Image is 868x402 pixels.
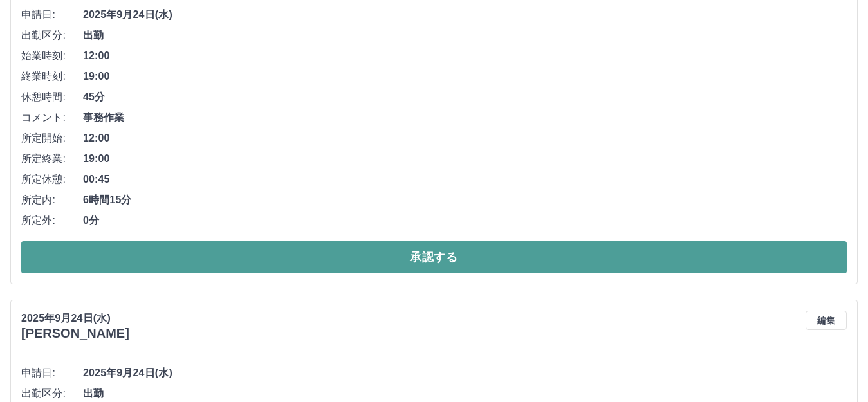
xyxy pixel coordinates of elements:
button: 承認する [21,241,847,273]
span: 始業時刻: [21,48,83,64]
span: 所定休憩: [21,172,83,187]
span: 申請日: [21,365,83,381]
span: 12:00 [83,48,847,64]
span: 2025年9月24日(水) [83,365,847,381]
span: 出勤 [83,386,847,401]
span: 休憩時間: [21,89,83,105]
button: 編集 [806,311,847,330]
p: 2025年9月24日(水) [21,311,129,326]
span: 申請日: [21,7,83,23]
span: 出勤 [83,28,847,43]
span: 所定終業: [21,151,83,167]
span: 所定外: [21,213,83,228]
span: 出勤区分: [21,28,83,43]
span: 19:00 [83,151,847,167]
h3: [PERSON_NAME] [21,326,129,341]
span: 12:00 [83,131,847,146]
span: 出勤区分: [21,386,83,401]
span: 所定内: [21,192,83,208]
span: 所定開始: [21,131,83,146]
span: 2025年9月24日(水) [83,7,847,23]
span: 事務作業 [83,110,847,125]
span: 00:45 [83,172,847,187]
span: 19:00 [83,69,847,84]
span: 6時間15分 [83,192,847,208]
span: 0分 [83,213,847,228]
span: 45分 [83,89,847,105]
span: 終業時刻: [21,69,83,84]
span: コメント: [21,110,83,125]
